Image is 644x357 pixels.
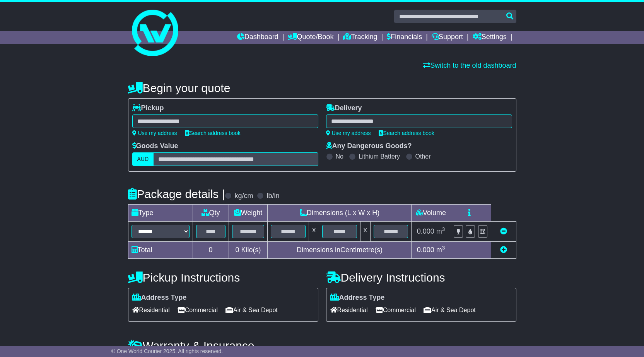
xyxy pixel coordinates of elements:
a: Use my address [326,130,371,136]
h4: Warranty & Insurance [128,339,516,352]
label: Lithium Battery [359,153,400,160]
span: Residential [330,304,368,316]
a: Tracking [343,31,377,44]
span: © One World Courier 2025. All rights reserved. [111,348,223,354]
label: AUD [132,152,154,166]
span: Commercial [376,304,416,316]
label: Any Dangerous Goods? [326,142,412,150]
h4: Pickup Instructions [128,271,318,284]
h4: Package details | [128,188,225,200]
td: Dimensions in Centimetre(s) [268,242,412,259]
a: Settings [473,31,507,44]
span: 0.000 [417,227,434,235]
a: Remove this item [500,227,507,235]
a: Add new item [500,246,507,254]
a: Switch to the old dashboard [423,61,516,69]
td: 0 [193,242,229,259]
span: Air & Sea Depot [424,304,476,316]
a: Search address book [379,130,434,136]
label: Other [415,153,431,160]
a: Use my address [132,130,177,136]
td: x [309,222,319,242]
span: m [436,246,445,254]
label: kg/cm [234,192,253,200]
td: Volume [412,205,450,222]
h4: Begin your quote [128,82,516,94]
td: x [360,222,370,242]
h4: Delivery Instructions [326,271,516,284]
span: Residential [132,304,170,316]
span: Commercial [178,304,218,316]
label: Address Type [132,294,187,302]
a: Quote/Book [288,31,333,44]
td: Total [128,242,193,259]
span: Air & Sea Depot [225,304,278,316]
a: Search address book [185,130,241,136]
label: Delivery [326,104,362,113]
label: Goods Value [132,142,178,150]
td: Qty [193,205,229,222]
span: 0.000 [417,246,434,254]
label: No [336,153,343,160]
a: Dashboard [237,31,278,44]
a: Financials [387,31,422,44]
a: Support [432,31,463,44]
td: Type [128,205,193,222]
td: Kilo(s) [229,242,268,259]
label: Address Type [330,294,385,302]
label: Pickup [132,104,164,113]
td: Weight [229,205,268,222]
span: m [436,227,445,235]
span: 0 [235,246,239,254]
sup: 3 [442,245,445,251]
td: Dimensions (L x W x H) [268,205,412,222]
sup: 3 [442,226,445,232]
label: lb/in [266,192,279,200]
